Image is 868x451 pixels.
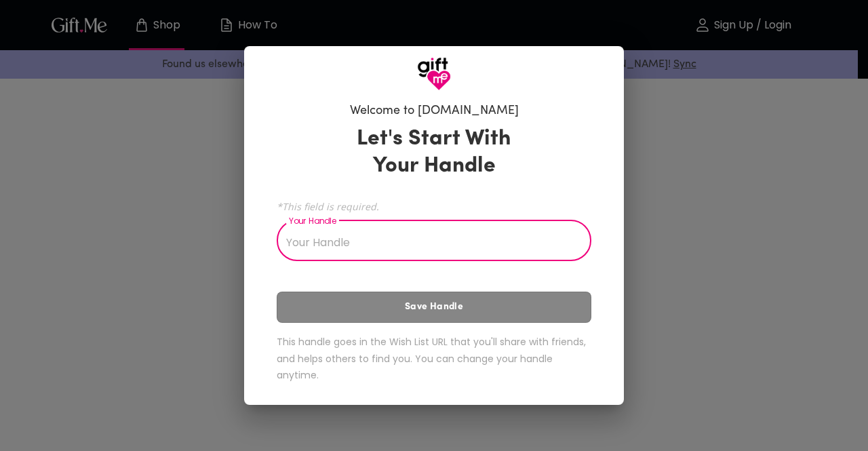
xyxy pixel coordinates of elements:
[277,200,591,213] span: *This field is required.
[277,334,591,384] h6: This handle goes in the Wish List URL that you'll share with friends, and helps others to find yo...
[340,125,528,180] h3: Let's Start With Your Handle
[417,57,451,91] img: GiftMe Logo
[350,103,519,119] h6: Welcome to [DOMAIN_NAME]
[277,223,576,261] input: Your Handle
